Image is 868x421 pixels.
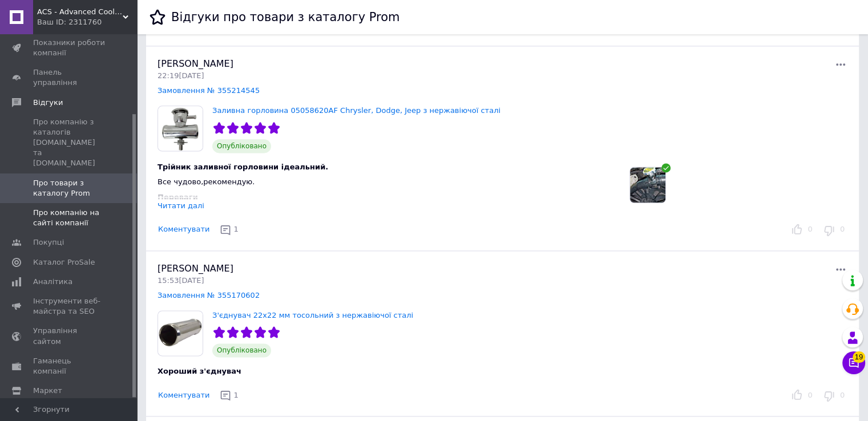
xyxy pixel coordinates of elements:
[33,208,106,228] span: Про компанію на сайті компанії
[33,277,72,287] span: Аналітика
[158,86,260,95] a: Замовлення № 355214545
[853,351,865,363] span: 19
[158,177,255,186] span: Все чудово,рекомендую.
[33,296,106,317] span: Інструменти веб-майстра та SEO
[33,117,106,169] span: Про компанію з каталогів [DOMAIN_NAME] та [DOMAIN_NAME]
[212,106,500,115] a: Заливна горловина 05058620AF Chrysler, Dodge, Jeep з нержавіючої сталі
[37,7,123,17] span: ACS - Advanced Cooling Systems
[158,163,328,171] span: Трійник заливної горловини ідеальний.
[33,178,106,199] span: Про товари з каталогу Prom
[158,390,210,402] button: Коментувати
[233,391,238,399] span: 1
[33,326,106,346] span: Управління сайтом
[158,201,204,210] div: Читати далі
[158,224,210,236] button: Коментувати
[233,225,238,233] span: 1
[33,237,64,248] span: Покупці
[158,106,203,151] img: Заливна горловина 05058620AF Chrysler, Dodge, Jeep з нержавіючої сталі
[33,386,62,396] span: Маркет
[212,343,271,357] span: Опубліковано
[158,263,233,274] span: [PERSON_NAME]
[217,221,243,238] button: 1
[33,67,106,88] span: Панель управління
[171,10,399,24] h1: Відгуки про товари з каталогу Prom
[33,38,106,58] span: Показники роботи компанії
[158,71,204,80] span: 22:19[DATE]
[33,356,106,377] span: Гаманець компанії
[212,311,413,319] a: З'єднувач 22x22 мм тосольний з нержавіючої сталі
[158,291,260,299] a: Замовлення № 355170602
[33,98,63,108] span: Відгуки
[33,257,95,268] span: Каталог ProSale
[158,193,198,201] span: Переваги
[842,351,865,374] button: Чат з покупцем19
[217,387,243,404] button: 1
[158,276,204,285] span: 15:53[DATE]
[37,17,137,27] div: Ваш ID: 2311760
[158,311,203,355] img: З'єднувач 22x22 мм тосольний з нержавіючої сталі
[212,139,271,153] span: Опубліковано
[158,58,233,69] span: [PERSON_NAME]
[158,367,241,375] span: Хороший з'єднувач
